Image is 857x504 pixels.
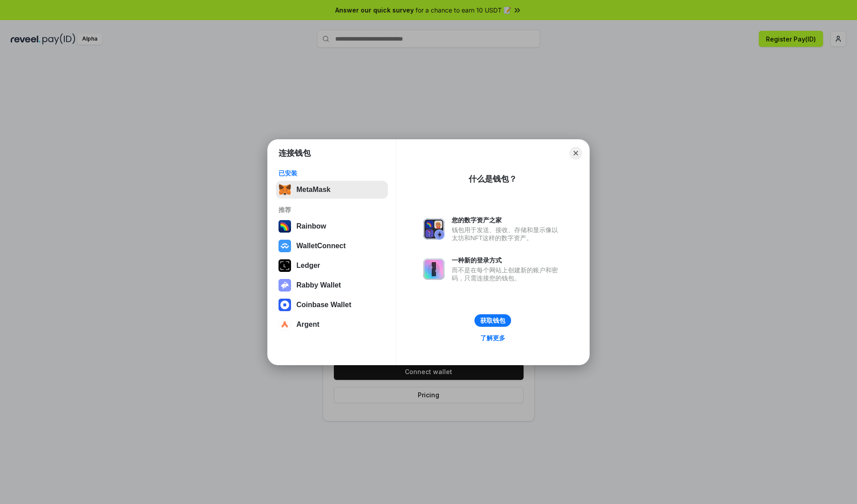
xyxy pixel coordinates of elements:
[276,316,388,333] button: Argent
[276,276,388,294] button: Rabby Wallet
[279,169,385,177] div: 已安装
[279,299,291,311] img: svg+xml,%3Csvg%20width%3D%2228%22%20height%3D%2228%22%20viewBox%3D%220%200%2028%2028%22%20fill%3D...
[276,217,388,235] button: Rainbow
[296,321,320,329] div: Argent
[296,301,351,309] div: Coinbase Wallet
[276,237,388,255] button: WalletConnect
[480,317,505,325] div: 获取钱包
[423,218,445,240] img: svg+xml,%3Csvg%20xmlns%3D%22http%3A%2F%2Fwww.w3.org%2F2000%2Fsvg%22%20fill%3D%22none%22%20viewBox...
[296,242,346,250] div: WalletConnect
[276,181,388,199] button: MetaMask
[279,279,291,292] img: svg+xml,%3Csvg%20xmlns%3D%22http%3A%2F%2Fwww.w3.org%2F2000%2Fsvg%22%20fill%3D%22none%22%20viewBox...
[452,216,562,224] div: 您的数字资产之家
[423,258,445,280] img: svg+xml,%3Csvg%20xmlns%3D%22http%3A%2F%2Fwww.w3.org%2F2000%2Fsvg%22%20fill%3D%22none%22%20viewBox...
[452,226,562,242] div: 钱包用于发送、接收、存储和显示像以太坊和NFT这样的数字资产。
[296,222,326,230] div: Rainbow
[279,240,291,252] img: svg+xml,%3Csvg%20width%3D%2228%22%20height%3D%2228%22%20viewBox%3D%220%200%2028%2028%22%20fill%3D...
[469,174,517,184] div: 什么是钱包？
[276,257,388,275] button: Ledger
[279,259,291,272] img: svg+xml,%3Csvg%20xmlns%3D%22http%3A%2F%2Fwww.w3.org%2F2000%2Fsvg%22%20width%3D%2228%22%20height%3...
[480,334,505,342] div: 了解更多
[296,281,341,289] div: Rabby Wallet
[452,266,562,282] div: 而不是在每个网站上创建新的账户和密码，只需连接您的钱包。
[570,147,582,159] button: Close
[296,262,320,270] div: Ledger
[279,206,385,214] div: 推荐
[452,256,562,264] div: 一种新的登录方式
[296,186,330,194] div: MetaMask
[279,318,291,331] img: svg+xml,%3Csvg%20width%3D%2228%22%20height%3D%2228%22%20viewBox%3D%220%200%2028%2028%22%20fill%3D...
[279,220,291,233] img: svg+xml,%3Csvg%20width%3D%22120%22%20height%3D%22120%22%20viewBox%3D%220%200%20120%20120%22%20fil...
[475,332,511,344] a: 了解更多
[279,148,311,158] h1: 连接钱包
[279,183,291,196] img: svg+xml,%3Csvg%20fill%3D%22none%22%20height%3D%2233%22%20viewBox%3D%220%200%2035%2033%22%20width%...
[474,314,511,327] button: 获取钱包
[276,296,388,314] button: Coinbase Wallet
